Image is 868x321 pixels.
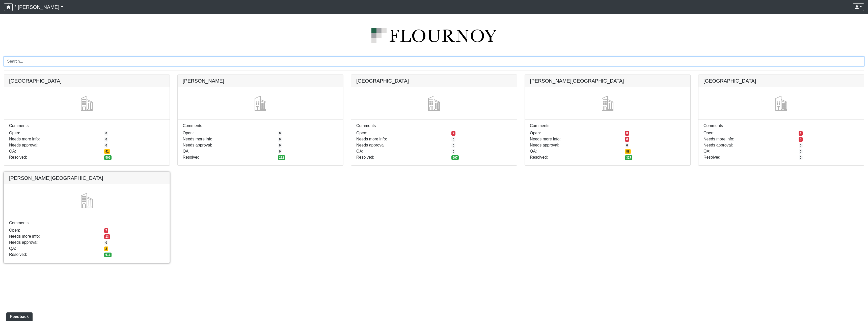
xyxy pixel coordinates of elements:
[4,57,864,66] input: Search
[4,28,864,43] img: logo
[18,2,64,12] a: [PERSON_NAME]
[4,311,34,321] iframe: Ybug feedback widget
[13,2,18,12] span: /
